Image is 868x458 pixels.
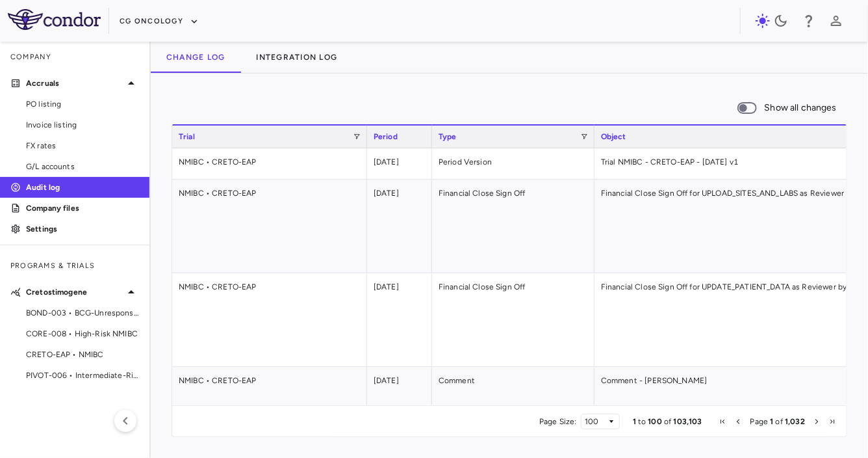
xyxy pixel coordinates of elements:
[172,148,367,179] div: NMIBC • CRETO-EAP
[539,417,577,426] div: Page Size:
[26,349,139,360] span: CRETO-EAP • NMIBC
[638,417,646,426] span: to
[120,11,199,32] button: CG Oncology
[367,148,432,179] div: [DATE]
[432,148,594,179] div: Period Version
[367,273,432,366] div: [DATE]
[719,418,727,425] div: First Page
[633,417,636,426] span: 1
[26,202,139,214] p: Company files
[765,101,837,115] span: Show all changes
[26,140,139,152] span: FX rates
[432,180,594,273] div: Financial Close Sign Off
[367,180,432,273] div: [DATE]
[813,418,821,425] div: Next Page
[776,417,783,426] span: of
[26,119,139,131] span: Invoice listing
[828,418,836,425] div: Last Page
[179,132,195,141] span: Trial
[26,370,139,381] span: PIVOT-006 • Intermediate-Risk NMIBC
[26,77,123,89] p: Accruals
[26,161,139,172] span: G/L accounts
[750,417,769,426] span: Page
[26,182,139,193] p: Audit log
[26,328,139,340] span: CORE-008 • High-Risk NMIBC
[439,132,457,141] span: Type
[674,417,702,426] span: 103,103
[785,417,805,426] span: 1,032
[648,417,662,426] span: 100
[581,414,620,429] div: Page Size
[26,307,139,319] span: BOND-003 • BCG-Unresponsive, High-Risk NMIBC
[432,273,594,366] div: Financial Close Sign Off
[151,42,241,73] button: Change log
[26,286,123,298] p: Cretostimogene
[735,418,743,425] div: Previous Page
[26,223,139,235] p: Settings
[172,273,367,366] div: NMIBC • CRETO-EAP
[770,417,773,426] span: 1
[664,417,671,426] span: of
[172,180,367,273] div: NMIBC • CRETO-EAP
[585,417,607,426] div: 100
[26,98,139,110] span: PO listing
[601,132,626,141] span: Object
[8,9,101,30] img: logo-full-SnFGN8VE.png
[241,42,353,73] button: Integration log
[374,132,398,141] span: Period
